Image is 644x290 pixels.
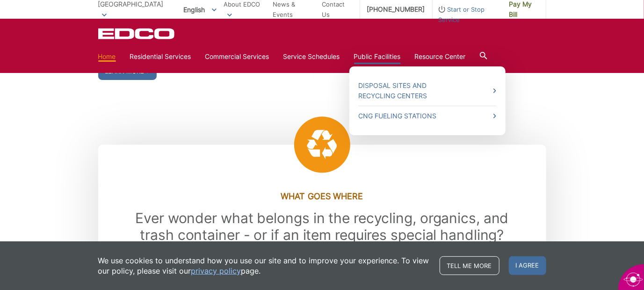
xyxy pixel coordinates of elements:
a: Public Facilities [354,51,401,62]
a: Commercial Services [205,51,269,62]
h3: What Goes Where [119,191,525,202]
a: Resource Center [415,51,466,62]
span: I agree [509,256,546,275]
a: Service Schedules [283,51,340,62]
span: English [176,2,224,17]
a: Disposal Sites and Recycling Centers [359,80,496,101]
p: We use cookies to understand how you use our site and to improve your experience. To view our pol... [98,255,430,276]
a: EDCD logo. Return to the homepage. [98,28,176,39]
a: Residential Services [130,51,191,62]
h2: Ever wonder what belongs in the recycling, organics, and trash container - or if an item requires... [119,210,525,243]
a: Tell me more [440,256,499,275]
a: privacy policy [191,266,241,276]
a: Home [98,51,116,62]
a: CNG Fueling Stations [359,111,496,121]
